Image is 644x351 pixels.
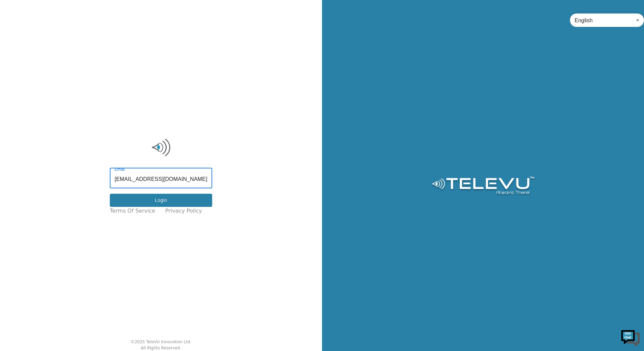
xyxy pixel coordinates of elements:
div: English [570,11,644,30]
div: All Rights Reserved. [141,345,181,351]
img: Chat Widget [620,327,641,348]
img: Logo [430,177,535,197]
a: Privacy Policy [165,207,202,215]
a: Terms of Service [110,207,155,215]
div: © 2025 TeleVU Innovation Ltd. [131,339,192,345]
button: Login [110,194,212,207]
img: Logo [110,137,212,158]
